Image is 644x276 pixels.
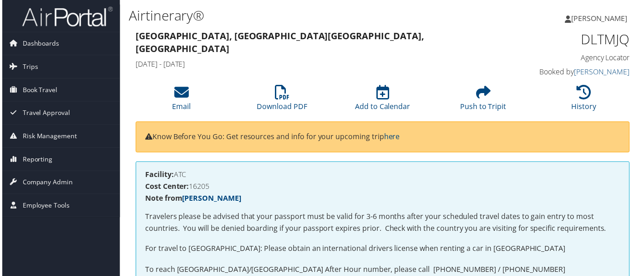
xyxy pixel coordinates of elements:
[256,90,307,112] a: Download PDF
[20,32,57,55] span: Dashboards
[134,30,425,55] strong: [GEOGRAPHIC_DATA], [GEOGRAPHIC_DATA] [GEOGRAPHIC_DATA], [GEOGRAPHIC_DATA]
[20,149,51,172] span: Reporting
[20,79,56,102] span: Book Travel
[171,90,190,112] a: Email
[355,90,411,112] a: Add to Calendar
[144,184,622,191] h4: 16205
[20,56,36,78] span: Trips
[20,195,68,218] span: Employee Tools
[517,53,632,63] h4: Agency Locator
[144,172,622,179] h4: ATC
[517,30,632,49] h1: DLTMJQ
[573,13,629,23] span: [PERSON_NAME]
[566,5,638,32] a: [PERSON_NAME]
[144,212,622,235] p: Travelers please be advised that your passport must be valid for 3-6 months after your scheduled ...
[461,90,507,112] a: Push to Tripit
[134,59,504,69] h4: [DATE] - [DATE]
[144,194,240,204] strong: Note from
[384,132,400,142] a: here
[20,6,111,27] img: airportal-logo.png
[144,182,188,193] strong: Cost Center:
[573,90,598,112] a: History
[127,6,468,25] h1: Airtinerary®
[144,132,622,144] p: Know Before You Go: Get resources and info for your upcoming trip
[517,67,632,77] h4: Booked by
[144,171,172,181] strong: Facility:
[144,245,622,256] p: For travel to [GEOGRAPHIC_DATA]: Please obtain an international drivers license when renting a ca...
[575,67,631,77] a: [PERSON_NAME]
[20,125,75,148] span: Risk Management
[181,194,240,204] a: [PERSON_NAME]
[20,172,71,195] span: Company Admin
[20,102,68,125] span: Travel Approval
